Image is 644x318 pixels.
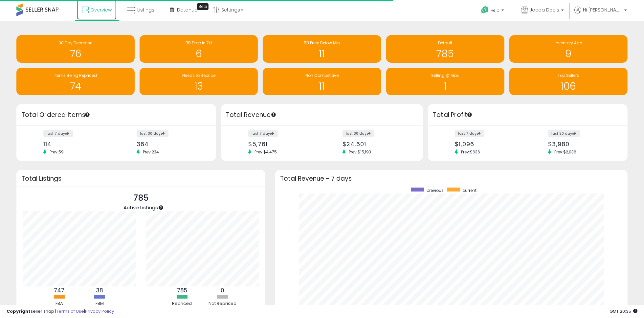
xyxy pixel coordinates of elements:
a: Selling @ Max 1 [386,68,504,95]
span: Help [491,8,500,13]
h1: 106 [513,81,624,92]
a: Inventory Age 9 [509,35,628,63]
span: Jacoa Deals [530,7,559,13]
h1: 11 [266,81,378,92]
span: Prev: 59 [46,149,67,155]
span: Items Being Repriced [55,73,97,78]
a: Privacy Policy [85,308,114,314]
h1: 74 [20,81,131,92]
h3: Total Profit [433,110,623,120]
div: Repriced [162,301,202,307]
h1: 76 [20,48,131,59]
span: Prev: $15,193 [345,149,374,155]
h1: 785 [389,48,501,59]
h1: 6 [143,48,255,59]
div: $5,761 [248,141,317,148]
div: seller snap | | [7,308,114,315]
span: Non Competitive [305,73,339,78]
span: Prev: 234 [140,149,162,155]
div: Tooltip anchor [84,112,90,118]
span: Selling @ Max [432,73,459,78]
a: Needs to Reprice 13 [140,68,258,95]
h1: 1 [389,81,501,92]
span: Default [438,40,452,46]
a: Top Sellers 106 [509,68,628,95]
b: 0 [221,286,224,294]
span: Prev: $2,036 [551,149,580,155]
div: Not Repriced [203,301,242,307]
h1: 11 [266,48,378,59]
a: BB Drop in 7d 6 [140,35,258,63]
span: Prev: $636 [458,149,483,155]
label: last 7 days [455,130,484,137]
span: Overview [90,7,112,13]
span: Prev: $4,475 [251,149,280,155]
span: DataHub [177,7,198,13]
p: 785 [123,192,158,204]
span: BB Drop in 7d [186,40,212,46]
span: Inventory Age [555,40,582,46]
h3: Total Listings [21,176,260,181]
a: Terms of Use [56,308,84,314]
a: Items Being Repriced 74 [16,68,135,95]
label: last 7 days [248,130,278,137]
h3: Total Ordered Items [21,110,211,120]
a: Non Competitive 11 [263,68,381,95]
span: 30 Day Decrease [59,40,92,46]
span: previous [427,188,444,193]
div: FBA [39,301,79,307]
span: 2025-10-9 20:35 GMT [610,308,637,314]
strong: Copyright [7,308,31,314]
div: 114 [43,141,111,148]
span: Active Listings [123,204,158,211]
div: 364 [137,141,205,148]
span: current [462,188,477,193]
div: $3,980 [548,141,616,148]
span: Hi [PERSON_NAME] [583,7,622,13]
a: Default 785 [386,35,504,63]
a: 30 Day Decrease 76 [16,35,135,63]
b: 785 [177,286,187,294]
i: Get Help [481,6,489,14]
div: Tooltip anchor [271,112,277,118]
a: Help [476,1,511,21]
div: Tooltip anchor [197,3,209,10]
a: BB Price Below Min 11 [263,35,381,63]
label: last 7 days [43,130,73,137]
span: Needs to Reprice [182,73,215,78]
h3: Total Revenue - 7 days [280,176,623,181]
div: Tooltip anchor [158,205,164,211]
span: BB Price Below Min [304,40,340,46]
label: last 30 days [343,130,374,137]
a: Hi [PERSON_NAME] [574,7,627,21]
b: 747 [54,286,64,294]
h1: 9 [513,48,624,59]
label: last 30 days [137,130,168,137]
b: 38 [96,286,103,294]
div: FBM [80,301,119,307]
span: Listings [137,7,154,13]
h1: 13 [143,81,255,92]
div: $24,601 [343,141,411,148]
div: $1,096 [455,141,523,148]
h3: Total Revenue [226,110,418,120]
div: Tooltip anchor [467,112,473,118]
label: last 30 days [548,130,580,137]
span: Top Sellers [558,73,579,78]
